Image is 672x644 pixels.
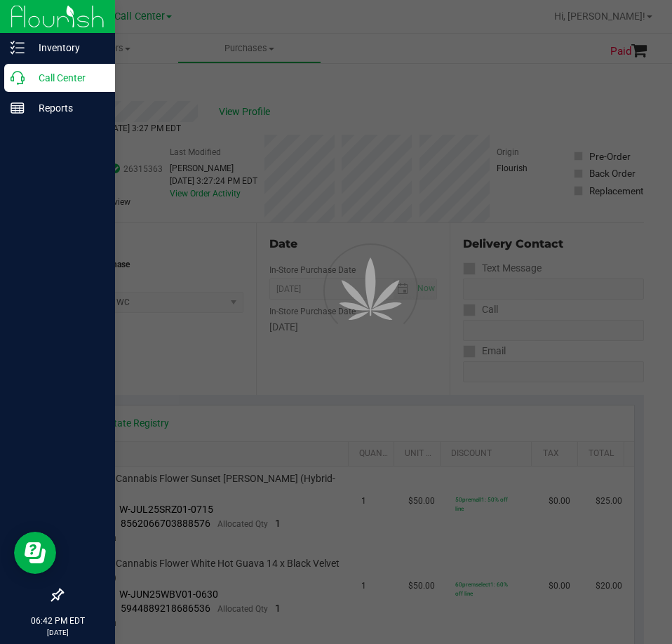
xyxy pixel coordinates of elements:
[25,100,109,116] p: Reports
[11,71,25,85] inline-svg: Call Center
[14,532,56,574] iframe: Resource center
[6,615,109,627] p: 06:42 PM EDT
[25,69,109,86] p: Call Center
[6,627,109,638] p: [DATE]
[25,39,109,56] p: Inventory
[11,41,25,55] inline-svg: Inventory
[11,101,25,115] inline-svg: Reports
